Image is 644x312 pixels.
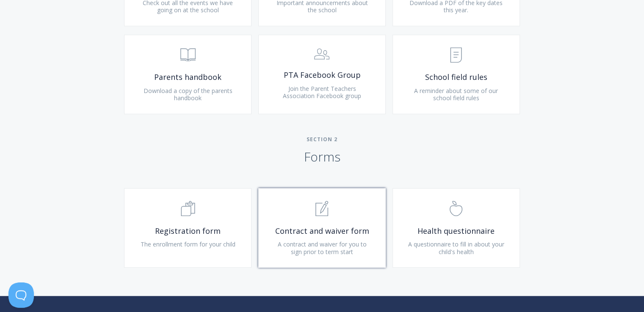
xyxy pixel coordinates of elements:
[137,226,238,236] span: Registration form
[283,85,361,100] span: Join the Parent Teachers Association Facebook group
[144,87,232,102] span: Download a copy of the parents handbook
[258,35,386,114] a: PTA Facebook Group Join the Parent Teachers Association Facebook group
[408,240,504,256] span: A questionnaire to fill in about your child's health
[271,70,373,80] span: PTA Facebook Group
[258,188,386,268] a: Contract and waiver form A contract and waiver for you to sign prior to term start
[392,35,520,114] a: School field rules A reminder about some of our school field rules
[277,240,366,256] span: A contract and waiver for you to sign prior to term start
[137,72,238,82] span: Parents handbook
[141,240,235,248] span: The enrollment form for your child
[124,188,252,268] a: Registration form The enrollment form for your child
[8,282,34,308] iframe: Toggle Customer Support
[406,72,507,82] span: School field rules
[414,87,498,102] span: A reminder about some of our school field rules
[271,226,373,236] span: Contract and waiver form
[392,188,520,268] a: Health questionnaire A questionnaire to fill in about your child's health
[124,35,252,114] a: Parents handbook Download a copy of the parents handbook
[406,226,507,236] span: Health questionnaire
